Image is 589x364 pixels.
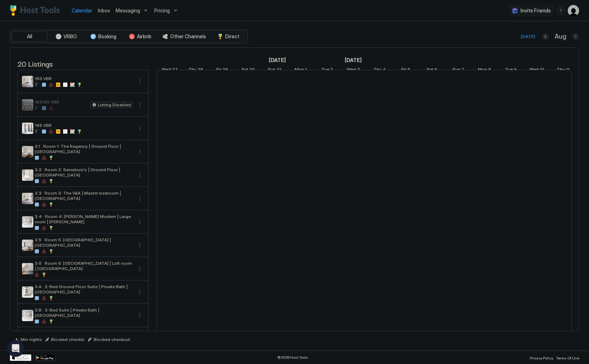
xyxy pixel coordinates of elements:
[293,65,309,75] a: September 1, 2025
[135,171,144,179] div: menu
[35,123,133,128] span: 195 VBR
[188,67,196,74] span: Thu
[98,7,110,14] a: Inbox
[488,67,491,74] span: 8
[521,33,535,40] div: [DATE]
[135,241,144,250] div: menu
[452,67,460,74] span: Sun
[98,33,116,40] span: Booking
[476,65,493,75] a: September 8, 2025
[135,288,144,296] button: More options
[135,264,144,273] div: menu
[10,5,63,16] a: Host Tools Logo
[17,58,53,69] span: 20 Listings
[530,356,553,360] span: Privacy Policy
[555,33,566,41] span: Aug
[72,7,92,14] a: Calendar
[451,65,466,75] a: September 7, 2025
[135,124,144,133] div: menu
[520,32,536,41] button: [DATE]
[540,67,544,74] span: 10
[35,144,133,154] span: 3.1 · Room 1: The Regency | Ground Floor | [GEOGRAPHIC_DATA]
[162,67,171,74] span: Wed
[22,123,33,134] div: listing image
[211,32,246,41] button: Direct
[505,67,513,74] span: Tue
[22,286,33,298] div: listing image
[240,65,257,75] a: August 30, 2025
[34,354,55,361] a: Google Play Store
[154,7,170,14] span: Pricing
[555,65,571,75] a: September 11, 2025
[135,218,144,226] div: menu
[401,67,406,74] span: Fri
[170,33,206,40] span: Other Channels
[10,30,248,43] div: tab-group
[478,67,487,74] span: Mon
[135,288,144,296] div: menu
[35,237,133,248] span: 3.5 · Room 5: [GEOGRAPHIC_DATA] | [GEOGRAPHIC_DATA]
[277,67,281,74] span: 31
[135,147,144,156] div: menu
[216,67,221,74] span: Fri
[135,171,144,179] button: More options
[160,65,179,75] a: August 27, 2025
[21,337,42,342] span: Min nights
[345,65,362,75] a: September 3, 2025
[215,65,230,75] a: August 29, 2025
[222,67,228,74] span: 29
[372,65,388,75] a: September 4, 2025
[383,67,386,74] span: 4
[94,337,130,342] span: Blocked checkout
[198,67,203,74] span: 28
[135,218,144,226] button: More options
[241,67,248,74] span: Sat
[22,193,33,204] div: listing image
[556,354,579,361] a: Terms Of Use
[135,264,144,273] button: More options
[568,5,579,16] div: User profile
[116,7,140,14] span: Messaging
[135,241,144,250] button: More options
[35,307,133,318] span: 3.B · 3-Bed Suite | Private Bath | [GEOGRAPHIC_DATA]
[249,67,255,74] span: 30
[10,354,31,361] a: App Store
[343,55,363,65] a: September 1, 2025
[427,67,433,74] span: Sat
[22,216,33,228] div: listing image
[425,65,439,75] a: September 6, 2025
[85,32,121,41] button: Booking
[22,99,33,111] div: listing image
[572,33,579,40] button: Next month
[135,311,144,320] button: More options
[514,67,517,74] span: 9
[268,67,276,74] span: Sun
[434,67,437,74] span: 6
[7,340,24,357] div: Open Intercom Messenger
[35,190,133,201] span: 3.3 · Room 3: The V&A | Master bedroom | [GEOGRAPHIC_DATA]
[528,65,546,75] a: September 10, 2025
[22,146,33,157] div: listing image
[135,77,144,86] div: menu
[530,354,553,361] a: Privacy Policy
[122,32,158,41] button: Airbnb
[357,67,360,74] span: 3
[35,167,133,178] span: 3.2 · Room 2: Sainsbury's | Ground Floor | [GEOGRAPHIC_DATA]
[12,32,47,41] button: All
[135,77,144,86] button: More options
[187,65,205,75] a: August 28, 2025
[35,99,88,105] span: 193195 VBR
[35,214,133,224] span: 3.4 · Room 4: [PERSON_NAME] Modern | Large room | [PERSON_NAME]
[266,65,283,75] a: August 31, 2025
[225,33,239,40] span: Direct
[319,65,335,75] a: September 2, 2025
[135,311,144,320] div: menu
[542,33,549,40] button: Previous month
[330,67,333,74] span: 2
[135,147,144,156] button: More options
[407,67,410,74] span: 5
[22,169,33,181] div: listing image
[135,124,144,133] button: More options
[22,240,33,251] div: listing image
